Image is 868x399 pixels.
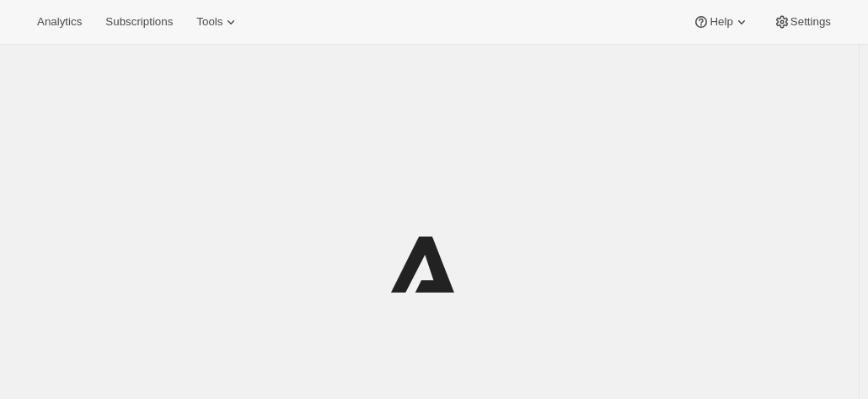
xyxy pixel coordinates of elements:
span: Help [710,15,732,29]
button: Help [683,10,759,34]
button: Settings [764,10,841,34]
button: Analytics [27,10,92,34]
span: Analytics [37,15,82,29]
span: Subscriptions [105,15,173,29]
button: Subscriptions [95,10,183,34]
span: Settings [790,15,831,29]
button: Tools [186,10,249,34]
span: Tools [196,15,222,29]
